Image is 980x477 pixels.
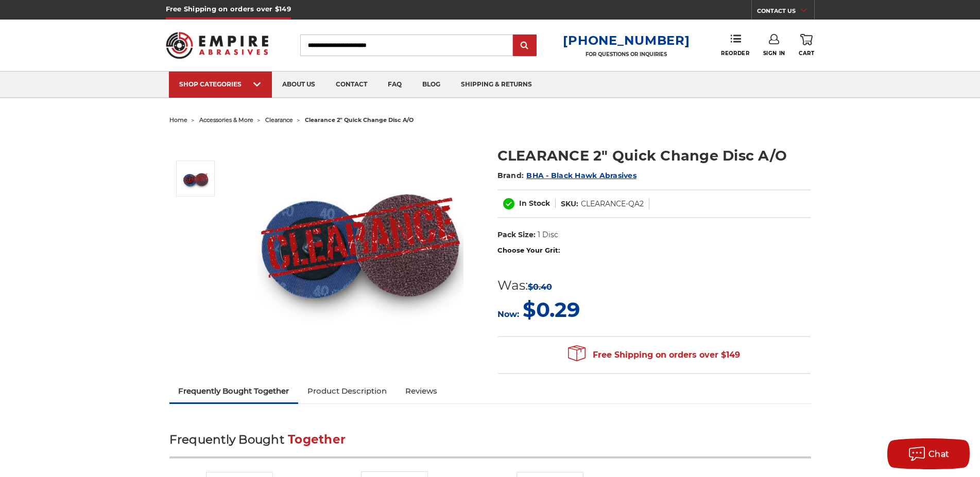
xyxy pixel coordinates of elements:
[523,297,580,322] span: $0.29
[528,282,552,292] span: $0.40
[377,72,412,98] a: faq
[288,432,346,447] span: Together
[497,309,519,319] span: Now:
[497,146,811,166] h1: CLEARANCE 2" Quick Change Disc A/O
[757,5,814,20] a: CONTACT US
[451,72,542,98] a: shipping & returns
[519,199,550,208] span: In Stock
[179,80,262,88] div: SHOP CATEGORIES
[265,116,293,123] a: clearance
[497,229,536,240] dt: Pack Size:
[799,50,814,57] span: Cart
[721,34,749,56] a: Reorder
[568,345,740,365] span: Free Shipping on orders over $149
[305,116,414,123] span: clearance 2" quick change disc a/o
[166,25,269,65] img: Empire Abrasives
[763,50,785,57] span: Sign In
[169,380,299,402] a: Frequently Bought Together
[272,72,325,98] a: about us
[169,116,187,123] a: home
[799,34,814,57] a: Cart
[581,199,644,209] dd: CLEARANCE-QA2
[169,432,284,447] span: Frequently Bought
[396,380,446,402] a: Reviews
[497,276,580,295] div: Was:
[257,135,463,341] img: CLEARANCE 2" Quick Change Disc A/O
[561,199,578,209] dt: SKU:
[538,229,558,240] dd: 1 Disc
[887,438,970,469] button: Chat
[183,166,209,191] img: CLEARANCE 2" Quick Change Disc A/O
[298,380,396,402] a: Product Description
[412,72,451,98] a: blog
[526,171,637,180] a: BHA - Black Hawk Abrasives
[721,50,749,57] span: Reorder
[325,72,377,98] a: contact
[497,245,811,256] label: Choose Your Grit:
[563,51,690,58] p: FOR QUESTIONS OR INQUIRIES
[514,36,535,56] input: Submit
[199,116,253,123] a: accessories & more
[563,33,690,48] a: [PHONE_NUMBER]
[497,171,524,180] span: Brand:
[929,449,950,459] span: Chat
